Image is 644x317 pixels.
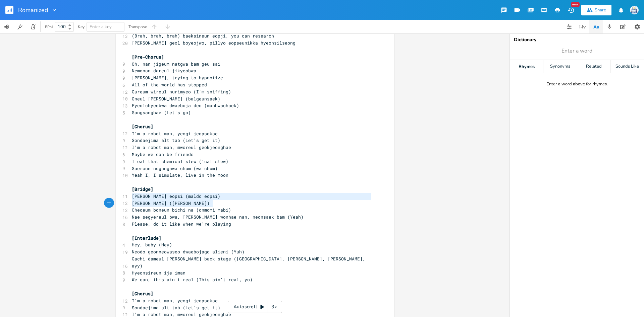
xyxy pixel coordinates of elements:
[581,5,611,15] button: Share
[132,96,220,102] span: Oneul [PERSON_NAME] (balgeunsaek)
[132,89,231,95] span: Gureum wireul nurimyeo (I'm sniffing)
[611,60,644,73] div: Sounds Like
[132,151,194,157] span: Maybe we can be friends
[571,2,580,7] div: New
[132,33,274,39] span: (Brah, brah, brah) baeksineun eopji, you can research
[132,305,220,311] span: Sondaejima alt tab (Let's get it)
[132,186,153,192] span: [Bridge]
[132,298,218,304] span: I'm a robot man, yeogi jeopsokae
[132,109,191,115] span: Sangsanghae (Let's go)
[128,25,147,29] div: Transpose
[510,60,543,73] div: Rhymes
[561,47,592,55] span: Enter a word
[132,207,231,213] span: Cheoeum boneun bichi na (onmomi mabi)
[132,158,228,164] span: I eat that chemical stew ('cal stew)
[132,165,218,171] span: Saeroun nugungawa chum (wa chum)
[132,276,253,283] span: We can, this ain't real (This ain't real, yo)
[132,249,245,255] span: Neodo geonneowaseo dwaebojago alieni (Yuh)
[90,24,112,30] span: Enter a key
[132,131,218,137] span: I'm a robot man, yeogi jeopsokae
[45,25,53,29] div: BPM
[228,301,282,313] div: Autoscroll
[546,81,608,87] div: Enter a word above for rhymes.
[132,235,161,241] span: [Interlude]
[595,7,606,13] div: Share
[132,137,220,143] span: Sondaejima alt tab (Let's get it)
[132,75,223,81] span: [PERSON_NAME], trying to hypnotize
[78,25,85,29] div: Key
[18,7,48,13] span: Romanized
[132,256,368,269] span: Gachi dameul [PERSON_NAME] back stage ([GEOGRAPHIC_DATA], [PERSON_NAME], [PERSON_NAME], ayy)
[132,124,153,130] span: [Chorus]
[132,82,207,88] span: All of the world has stopped
[630,6,639,14] img: Sign In
[132,214,304,220] span: Nae segyereul bwa, [PERSON_NAME] wonhae nan, neonsaek bam (Yeah)
[132,144,231,150] span: I'm a robot man, mworeul geokjeonghae
[268,301,280,313] div: 3x
[132,61,220,67] span: Oh, nan jigeum natgwa bam geu sai
[132,40,296,46] span: [PERSON_NAME] geol boyeojwo, pillyo eopseunikka hyeonsilseong
[564,4,578,16] button: New
[543,60,577,73] div: Synonyms
[577,60,610,73] div: Related
[132,270,185,276] span: Hyeonsireun ije iman
[132,68,196,74] span: Nemonan dareul jikyeobwa
[132,102,239,108] span: Pyeolchyeobwa dwaeboja deo (manhwachaek)
[132,54,164,60] span: [Pre-Chorus]
[132,200,210,206] span: [PERSON_NAME] ([PERSON_NAME])
[132,172,228,178] span: Yeah I, I simulate, live in the moon
[132,193,220,199] span: [PERSON_NAME] eopsi (maldo eopsi)
[132,242,172,248] span: Hey, baby (Hey)
[132,291,153,297] span: [Chorus]
[514,37,640,42] div: Dictionary
[132,221,231,227] span: Please, do it like when we're playing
